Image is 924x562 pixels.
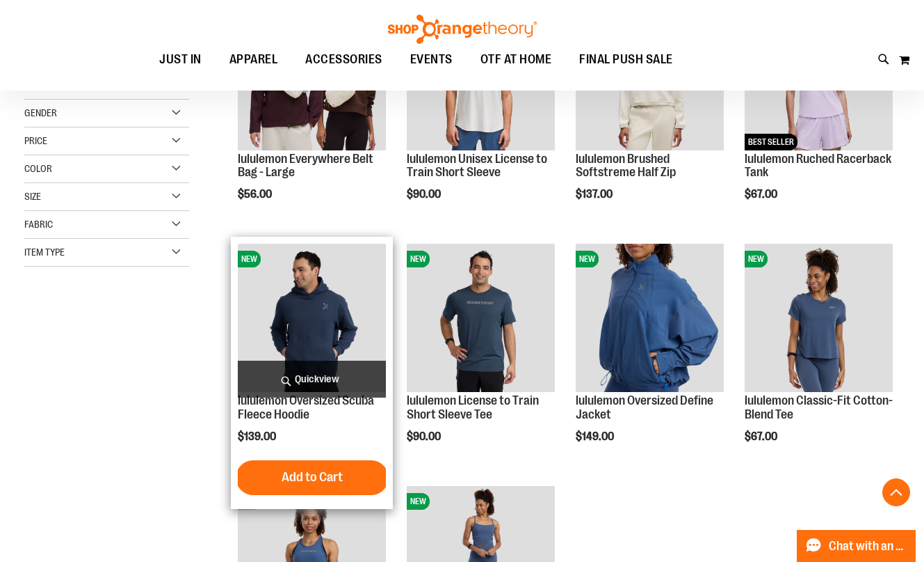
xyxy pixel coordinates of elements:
[569,237,731,478] div: product
[407,251,430,267] span: NEW
[882,478,910,506] button: Back To Top
[576,188,615,201] span: $137.00
[24,219,53,230] span: Fabric
[24,107,57,118] span: Gender
[24,247,65,258] span: Item Type
[745,430,779,443] span: $67.00
[231,237,393,509] div: product
[576,244,724,394] a: lululemon Oversized Define JacketNEWNEW
[305,44,382,75] span: ACCESSORIES
[238,251,261,267] span: NEW
[24,163,52,174] span: Color
[576,244,724,392] img: lululemon Oversized Define Jacket
[745,244,893,392] img: lululemon Classic-Fit Cotton-Blend Tee
[745,393,893,421] a: lululemon Classic-Fit Cotton-Blend Tee
[238,393,374,421] a: lululemon Oversized Scuba Fleece Hoodie
[579,44,673,75] span: FINAL PUSH SALE
[797,530,916,562] button: Chat with an Expert
[238,361,386,398] a: Quickview
[410,44,453,75] span: EVENTS
[407,493,430,510] span: NEW
[238,188,274,201] span: $56.00
[386,15,539,44] img: Shop Orangetheory
[407,430,443,443] span: $90.00
[745,251,768,267] span: NEW
[238,244,386,392] img: lululemon Oversized Scuba Fleece Hoodie
[829,540,907,553] span: Chat with an Expert
[400,237,562,478] div: product
[407,188,443,201] span: $90.00
[745,134,797,150] span: BEST SELLER
[407,244,555,392] img: lululemon License to Train Short Sleeve Tee
[159,44,202,75] span: JUST IN
[576,251,599,267] span: NEW
[238,244,386,394] a: lululemon Oversized Scuba Fleece HoodieNEWNEW
[576,430,616,443] span: $149.00
[745,244,893,394] a: lululemon Classic-Fit Cotton-Blend TeeNEWNEW
[407,393,539,421] a: lululemon License to Train Short Sleeve Tee
[229,44,278,75] span: APPAREL
[407,152,547,180] a: lululemon Unisex License to Train Short Sleeve
[238,430,278,443] span: $139.00
[745,152,891,180] a: lululemon Ruched Racerback Tank
[24,191,41,202] span: Size
[407,244,555,394] a: lululemon License to Train Short Sleeve TeeNEWNEW
[576,152,676,180] a: lululemon Brushed Softstreme Half Zip
[745,188,779,201] span: $67.00
[24,135,47,146] span: Price
[238,152,373,180] a: lululemon Everywhere Belt Bag - Large
[738,237,900,478] div: product
[576,393,713,421] a: lululemon Oversized Define Jacket
[282,469,343,485] span: Add to Cart
[236,460,389,495] button: Add to Cart
[480,44,552,75] span: OTF AT HOME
